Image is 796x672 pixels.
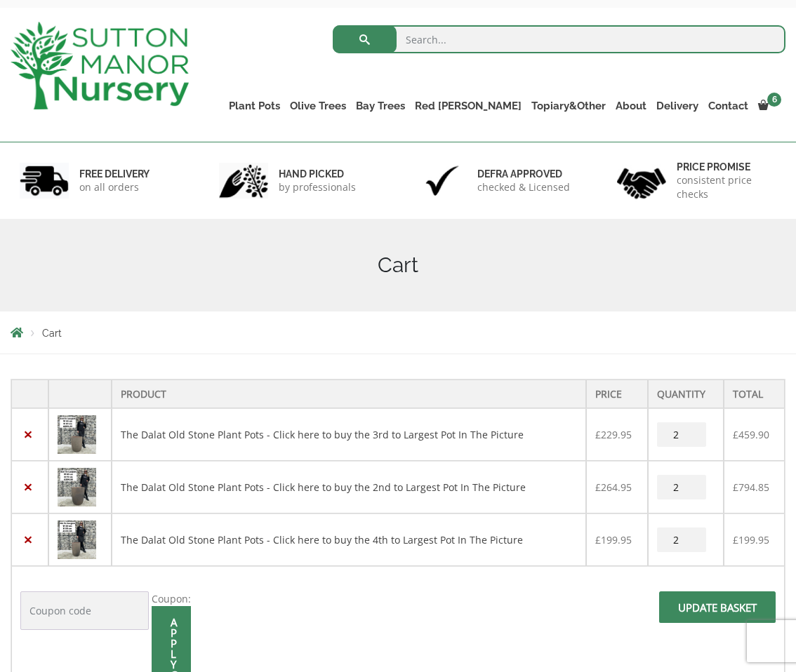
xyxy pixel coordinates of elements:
p: checked & Licensed [477,180,570,194]
label: Coupon: [152,592,191,605]
bdi: 794.85 [733,481,769,494]
bdi: 199.95 [733,533,769,546]
span: 6 [767,93,781,107]
a: The Dalat Old Stone Plant Pots - Click here to buy the 4th to Largest Pot In The Picture [121,533,523,546]
a: Remove this item [20,427,35,442]
img: 3.jpg [418,163,467,199]
a: Delivery [651,96,703,116]
h6: FREE DELIVERY [79,168,150,180]
a: Bay Trees [351,96,410,116]
a: Remove this item [20,480,35,495]
th: Quantity [648,379,724,408]
img: 2.jpg [219,163,268,199]
input: Update basket [659,591,776,623]
input: Product quantity [657,527,706,552]
bdi: 199.95 [595,533,632,546]
h6: Defra approved [477,168,570,180]
a: Plant Pots [224,96,285,116]
a: The Dalat Old Stone Plant Pots - Click here to buy the 2nd to Largest Pot In The Picture [121,481,526,494]
img: Cart - 3D590117 BD10 4363 B954 37FCB83C9F0F 1 105 c [58,468,96,506]
h1: Cart [11,253,785,278]
img: Cart - B8A6D04E 44A4 4C21 894D CDB6331086E4 1 105 c [58,520,96,559]
a: Contact [703,96,753,116]
a: Topiary&Other [526,96,611,116]
a: 6 [753,96,785,116]
span: £ [733,481,738,494]
bdi: 229.95 [595,428,632,441]
span: Cart [42,328,62,339]
th: Product [112,379,586,408]
input: Coupon code [20,591,149,630]
img: 1.jpg [20,163,69,199]
span: £ [595,428,601,441]
h6: hand picked [279,168,356,180]
img: Cart - 1FB81E4E C4EB 4BFF 9B8A 28E11CE661F4 1 105 c [58,415,96,454]
a: About [611,96,651,116]
p: consistent price checks [677,173,777,201]
th: Total [724,379,785,408]
nav: Breadcrumbs [11,327,785,338]
img: 4.jpg [617,159,666,202]
bdi: 264.95 [595,481,632,494]
th: Price [586,379,647,408]
input: Product quantity [657,422,706,447]
a: Remove this item [20,532,35,547]
span: £ [733,428,738,441]
a: The Dalat Old Stone Plant Pots - Click here to buy the 3rd to Largest Pot In The Picture [121,428,524,441]
p: by professionals [279,180,356,194]
img: logo [11,22,189,109]
h6: Price promise [677,161,777,173]
p: on all orders [79,180,150,194]
input: Search... [333,25,786,53]
span: £ [595,533,601,546]
input: Product quantity [657,475,706,499]
span: £ [733,533,738,546]
a: Olive Trees [285,96,351,116]
span: £ [595,481,601,494]
bdi: 459.90 [733,428,769,441]
a: Red [PERSON_NAME] [410,96,526,116]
